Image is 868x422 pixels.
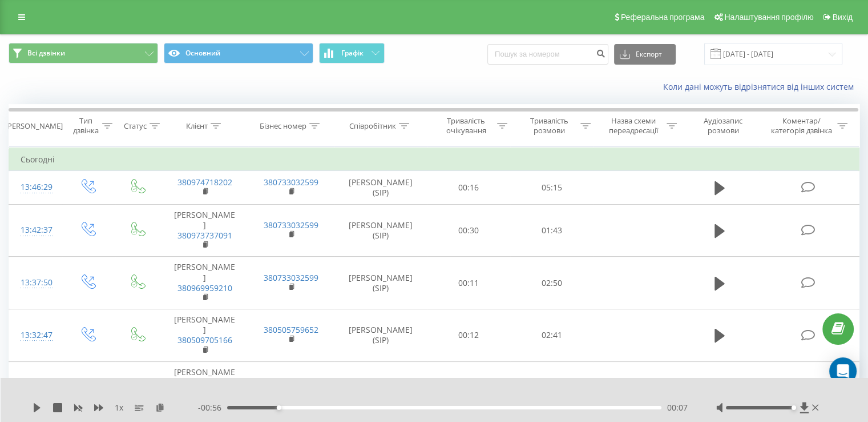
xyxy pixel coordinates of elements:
td: [PERSON_NAME] [162,204,248,257]
button: Основний [164,43,313,63]
td: 02:50 [510,257,593,309]
span: Реферальна програма [621,13,705,22]
a: 380505759652 [264,324,318,335]
td: [PERSON_NAME] [162,257,248,309]
td: 00:30 [427,204,510,257]
input: Пошук за номером [487,44,608,65]
div: 13:46:29 [21,176,51,198]
td: 02:41 [510,309,593,362]
button: Графік [319,43,385,63]
div: Accessibility label [791,405,796,410]
span: - 00:56 [198,402,227,413]
div: Тип дзвінка [72,116,99,136]
td: 01:43 [510,204,593,257]
a: 380733032599 [264,220,318,230]
span: 00:07 [667,402,688,413]
span: Всі дзвінки [27,49,65,58]
td: 00:00 [510,361,593,414]
div: Коментар/категорія дзвінка [768,116,834,136]
div: Аудіозапис розмови [690,116,757,136]
a: 380733032599 [264,177,318,188]
div: Тривалість розмови [520,116,578,136]
td: [PERSON_NAME] (SIP) [334,204,427,257]
td: 00:01 [427,361,510,414]
div: Тривалість очікування [438,116,495,136]
span: Вихід [833,13,853,22]
td: [PERSON_NAME] [162,361,248,414]
div: 13:32:47 [21,324,51,347]
td: [PERSON_NAME] [162,309,248,362]
span: Графік [341,49,364,57]
span: 1 x [115,402,123,413]
div: [PERSON_NAME] [5,121,63,131]
span: Налаштування профілю [724,13,813,22]
td: [PERSON_NAME] (SIP) [334,309,427,362]
td: Сьогодні [9,148,859,171]
div: Open Intercom Messenger [829,357,857,385]
a: 380733032599 [264,272,318,283]
td: [PERSON_NAME] (SIP) [334,171,427,204]
div: Клієнт [186,121,208,131]
div: Назва схеми переадресації [604,116,664,136]
td: 05:15 [510,171,593,204]
td: [PERSON_NAME] (SIP) [334,257,427,309]
button: Експорт [614,44,676,65]
div: 13:42:37 [21,219,51,241]
a: 380969959210 [177,282,232,293]
div: Бізнес номер [260,121,306,131]
div: 13:32:41 [21,377,51,399]
div: Accessibility label [277,405,281,410]
td: 00:16 [427,171,510,204]
td: [PERSON_NAME] (SIP) [334,361,427,414]
div: Статус [124,121,147,131]
a: 380505759652 [264,377,318,388]
span: Розмова не відбулась [697,377,742,398]
a: Коли дані можуть відрізнятися вiд інших систем [663,81,859,92]
div: 13:37:50 [21,272,51,294]
div: Співробітник [349,121,396,131]
a: 380974718202 [177,177,232,188]
a: 380973737091 [177,230,232,241]
td: 00:12 [427,309,510,362]
td: 00:11 [427,257,510,309]
a: 380509705166 [177,335,232,345]
button: Всі дзвінки [9,43,158,63]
